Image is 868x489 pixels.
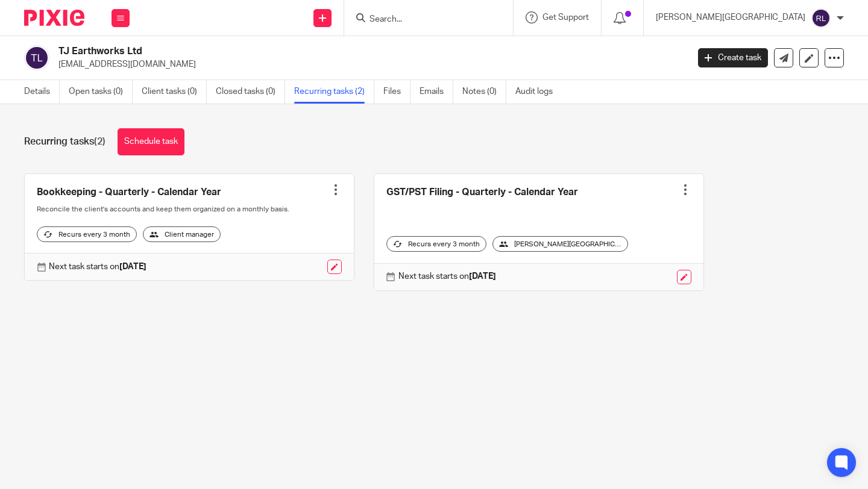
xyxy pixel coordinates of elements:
p: Next task starts on [398,270,496,282]
a: Files [383,80,410,104]
a: Create task [698,48,768,67]
p: Next task starts on [49,261,146,273]
span: (2) [94,137,105,146]
div: Recurs every 3 month [37,226,137,242]
a: Closed tasks (0) [216,80,285,104]
span: Get Support [542,13,589,22]
a: Open tasks (0) [69,80,133,104]
div: Client manager [143,226,221,242]
div: Recurs every 3 month [386,236,486,252]
h1: Recurring tasks [24,135,105,148]
p: [EMAIL_ADDRESS][DOMAIN_NAME] [58,58,680,70]
strong: [DATE] [469,272,496,281]
a: Notes (0) [462,80,506,104]
a: Recurring tasks (2) [294,80,374,104]
input: Search [368,14,477,25]
a: Emails [420,80,453,104]
p: [PERSON_NAME][GEOGRAPHIC_DATA] [656,11,805,23]
h2: TJ Earthworks Ltd [58,45,556,58]
a: Schedule task [118,128,184,155]
strong: [DATE] [119,263,146,271]
img: svg%3E [811,8,831,28]
img: svg%3E [24,45,49,70]
a: Client tasks (0) [142,80,207,104]
a: Details [24,80,60,104]
img: Pixie [24,10,84,26]
a: Audit logs [515,80,562,104]
div: [PERSON_NAME][GEOGRAPHIC_DATA] [492,236,628,252]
